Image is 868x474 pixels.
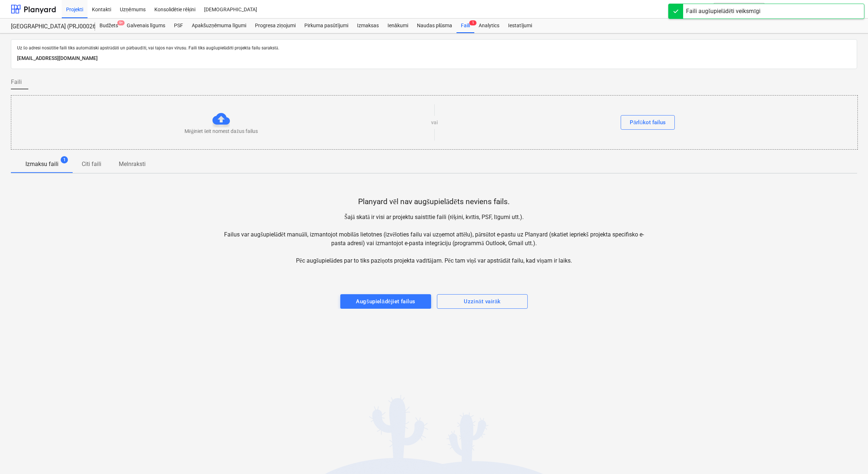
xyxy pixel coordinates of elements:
p: Mēģiniet šeit nomest dažus failus [184,127,258,135]
span: 1 [469,20,476,25]
p: Šajā skatā ir visi ar projektu saistītie faili (rēķini, kvītis, PSF, līgumi utt.). Failus var aug... [223,213,646,265]
span: 1 [61,156,68,163]
a: PSF [170,19,187,33]
a: Budžets9+ [95,19,122,33]
a: Pirkuma pasūtījumi [300,19,353,33]
a: Iestatījumi [504,19,536,33]
p: Uz šo adresi nosūtītie faili tiks automātiski apstrādāti un pārbaudīti, vai tajos nav vīrusu. Fai... [17,45,851,51]
p: Izmaksu faili [25,160,58,169]
a: Progresa ziņojumi [251,19,300,33]
div: Uzzināt vairāk [464,297,501,306]
p: Citi faili [82,160,101,169]
span: 9+ [117,20,125,25]
a: Analytics [474,19,504,33]
button: Uzzināt vairāk [437,294,528,309]
a: Ienākumi [383,19,413,33]
span: Faili [11,78,22,86]
a: Naudas plūsma [413,19,457,33]
p: Melnraksti [119,160,146,169]
div: Augšupielādējiet failus [356,297,415,306]
a: Galvenais līgums [122,19,170,33]
div: Faili augšupielādēti veiksmīgi [686,7,760,16]
div: [GEOGRAPHIC_DATA] (PRJ0002627, K-1 un K-2(2.kārta) 2601960 [11,23,86,31]
button: Pārlūkot failus [621,115,675,130]
a: Apakšuzņēmuma līgumi [187,19,251,33]
p: vai [431,119,438,126]
button: Augšupielādējiet failus [340,294,431,309]
p: [EMAIL_ADDRESS][DOMAIN_NAME] [17,54,851,63]
div: Faili [457,19,474,33]
div: Budžets [95,19,122,33]
a: Izmaksas [353,19,383,33]
a: Faili1 [457,19,474,33]
div: Pārlūkot failus [630,118,666,127]
div: Mēģiniet šeit nomest dažus failusvaiPārlūkot failus [11,95,858,150]
p: Planyard vēl nav augšupielādēts neviens fails. [358,197,510,207]
iframe: Chat Widget [832,439,868,474]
